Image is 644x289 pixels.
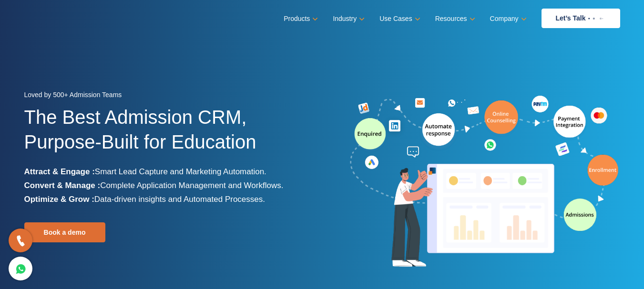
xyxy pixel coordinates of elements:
[284,12,316,26] a: Products
[24,195,94,204] b: Optimize & Grow :
[94,195,265,204] span: Data-driven insights and Automated Processes.
[24,88,315,105] div: Loved by 500+ Admission Teams
[542,9,620,28] a: Let’s Talk
[24,181,101,190] b: Convert & Manage :
[379,12,418,26] a: Use Cases
[333,12,363,26] a: Industry
[95,167,266,176] span: Smart Lead Capture and Marketing Automation.
[490,12,525,26] a: Company
[24,105,315,165] h1: The Best Admission CRM, Purpose-Built for Education
[24,222,105,242] a: Book a demo
[348,93,620,271] img: admission-software-home-page-header
[435,12,473,26] a: Resources
[100,181,283,190] span: Complete Application Management and Workflows.
[24,167,95,176] b: Attract & Engage :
